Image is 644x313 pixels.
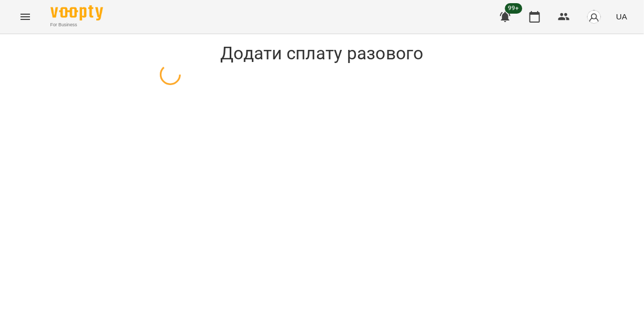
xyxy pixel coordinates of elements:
[616,11,627,22] span: UA
[612,7,631,26] button: UA
[505,3,523,14] span: 99+
[50,5,103,20] img: Voopty Logo
[13,4,38,29] button: Menu
[160,43,485,64] h1: Додати сплату разового
[587,9,601,24] img: avatar_s.png
[50,22,103,28] span: For Business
